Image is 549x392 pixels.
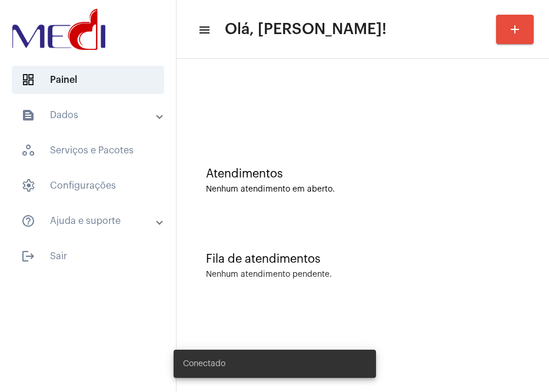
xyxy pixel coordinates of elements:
[508,22,522,36] mat-icon: add
[21,108,157,122] mat-panel-title: Dados
[9,6,108,53] img: d3a1b5fa-500b-b90f-5a1c-719c20e9830b.png
[21,108,35,122] mat-icon: sidenav icon
[12,242,164,270] span: Sair
[21,249,35,263] mat-icon: sidenav icon
[7,101,176,129] mat-expansion-panel-header: sidenav iconDados
[21,214,35,228] mat-icon: sidenav icon
[12,136,164,165] span: Serviços e Pacotes
[21,73,35,87] span: sidenav icon
[21,214,157,228] mat-panel-title: Ajuda e suporte
[225,20,387,39] span: Olá, [PERSON_NAME]!
[183,358,225,370] span: Conectado
[206,253,520,266] div: Fila de atendimentos
[21,143,35,158] span: sidenav icon
[198,23,209,37] mat-icon: sidenav icon
[206,185,520,194] div: Nenhum atendimento em aberto.
[7,207,176,235] mat-expansion-panel-header: sidenav iconAjuda e suporte
[206,167,520,180] div: Atendimentos
[12,66,164,94] span: Painel
[206,270,332,279] div: Nenhum atendimento pendente.
[12,172,164,200] span: Configurações
[21,179,35,193] span: sidenav icon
